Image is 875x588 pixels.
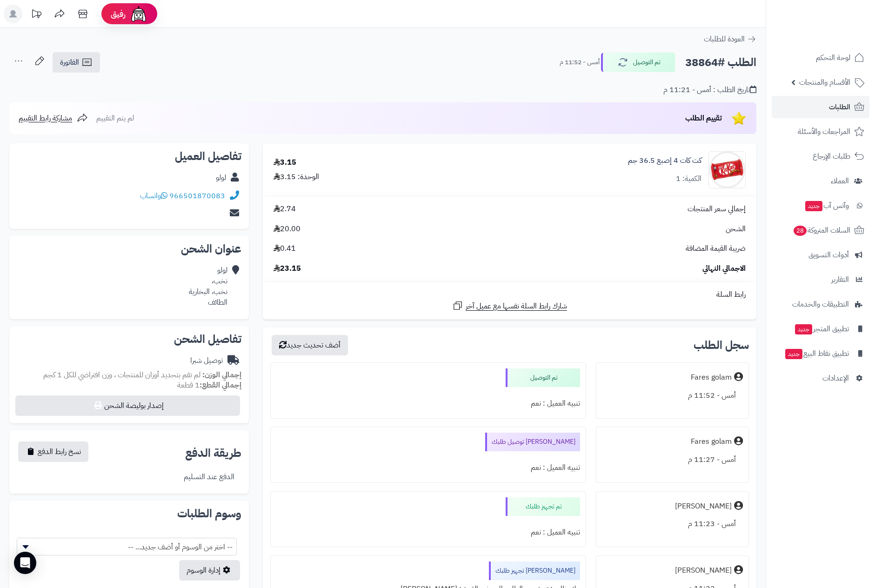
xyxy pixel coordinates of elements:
h2: تفاصيل العميل [17,151,241,162]
a: العملاء [772,170,869,192]
div: [PERSON_NAME] تجهيز طلبك [489,561,580,580]
span: جديد [795,324,812,334]
span: الفاتورة [60,57,79,68]
h2: وسوم الطلبات [17,508,241,519]
h3: سجل الطلب [694,340,749,351]
a: التطبيقات والخدمات [772,293,869,315]
div: توصيل شبرا [190,355,223,366]
a: أدوات التسويق [772,244,869,266]
a: العودة للطلبات [704,33,756,45]
small: أمس - 11:52 م [560,58,600,67]
div: الدفع عند التسليم [184,472,234,482]
span: الشحن [726,224,746,234]
a: إدارة الوسوم [179,560,240,581]
a: لوحة التحكم [772,47,869,69]
div: 3.15 [274,157,296,168]
a: شارك رابط السلة نفسها مع عميل آخر [452,300,567,312]
span: لم يتم التقييم [96,113,134,124]
div: تاريخ الطلب : أمس - 11:21 م [663,85,756,95]
span: وآتس آب [804,199,849,212]
span: شارك رابط السلة نفسها مع عميل آخر [466,301,567,312]
span: 20.00 [274,224,301,234]
span: المراجعات والأسئلة [798,125,850,138]
a: تطبيق نقاط البيعجديد [772,342,869,365]
div: أمس - 11:27 م [602,451,743,469]
span: -- اختر من الوسوم أو أضف جديد... -- [17,538,237,555]
div: Fares golam [691,436,732,447]
div: تنبيه العميل : نعم [276,394,580,413]
a: طلبات الإرجاع [772,145,869,167]
div: Open Intercom Messenger [14,552,36,574]
a: واتساب [140,190,167,201]
span: السلات المتروكة [793,224,850,237]
span: لوحة التحكم [816,51,850,64]
span: مشاركة رابط التقييم [19,113,72,124]
div: لولو نخب، نخب، البخارية الطائف [189,265,227,307]
a: التقارير [772,268,869,291]
span: رفيق [111,8,126,20]
span: -- اختر من الوسوم أو أضف جديد... -- [17,538,236,556]
span: 28 [794,226,807,236]
button: أضف تحديث جديد [272,335,348,355]
h2: الطلب #38864 [685,53,756,72]
span: ضريبة القيمة المضافة [686,243,746,254]
div: أمس - 11:23 م [602,515,743,533]
span: العملاء [831,174,849,187]
button: نسخ رابط الدفع [18,441,88,462]
a: المراجعات والأسئلة [772,120,869,143]
div: [PERSON_NAME] [675,565,732,576]
a: تحديثات المنصة [25,5,48,26]
button: إصدار بوليصة الشحن [15,395,240,416]
a: تطبيق المتجرجديد [772,318,869,340]
span: الأقسام والمنتجات [799,76,850,89]
small: 1 قطعة [177,380,241,391]
span: 2.74 [274,204,296,214]
div: [PERSON_NAME] توصيل طلبك [485,433,580,451]
button: تم التوصيل [601,53,675,72]
a: 966501870083 [169,190,225,201]
div: تنبيه العميل : نعم [276,459,580,477]
img: logo-2.png [812,22,866,41]
div: لولو [216,173,226,183]
span: نسخ رابط الدفع [38,446,81,457]
a: مشاركة رابط التقييم [19,113,88,124]
div: أمس - 11:52 م [602,387,743,405]
div: الوحدة: 3.15 [274,172,319,182]
span: التطبيقات والخدمات [792,298,849,311]
span: تقييم الطلب [685,113,722,124]
h2: عنوان الشحن [17,243,241,254]
a: الطلبات [772,96,869,118]
a: الفاتورة [53,52,100,73]
span: إجمالي سعر المنتجات [688,204,746,214]
span: الاجمالي النهائي [702,263,746,274]
span: التقارير [831,273,849,286]
img: ai-face.png [129,5,148,23]
span: الطلبات [829,100,850,114]
span: 0.41 [274,243,296,254]
span: جديد [805,201,822,211]
h2: تفاصيل الشحن [17,334,241,345]
div: [PERSON_NAME] [675,501,732,512]
a: وآتس آبجديد [772,194,869,217]
img: 1664607444-079cdf92-1b98-452a-9b01-3b4c3e7e56fa.__CR0,0,300,300_PT0_SX300_V1___-90x90.jpg [709,151,745,188]
span: 23.15 [274,263,301,274]
div: تم تجهيز طلبك [506,497,580,516]
div: رابط السلة [267,289,753,300]
span: تطبيق المتجر [794,322,849,335]
span: الإعدادات [822,372,849,385]
span: جديد [785,349,802,359]
strong: إجمالي الوزن: [202,369,241,381]
a: كت كات 4 إصبع 36.5 جم [628,155,701,166]
a: السلات المتروكة28 [772,219,869,241]
span: تطبيق نقاط البيع [784,347,849,360]
div: Fares golam [691,372,732,383]
div: تنبيه العميل : نعم [276,523,580,541]
span: طلبات الإرجاع [813,150,850,163]
a: الإعدادات [772,367,869,389]
span: العودة للطلبات [704,33,745,45]
h2: طريقة الدفع [185,448,241,459]
div: تم التوصيل [506,368,580,387]
div: الكمية: 1 [676,174,701,184]
span: لم تقم بتحديد أوزان للمنتجات ، وزن افتراضي للكل 1 كجم [43,369,200,381]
